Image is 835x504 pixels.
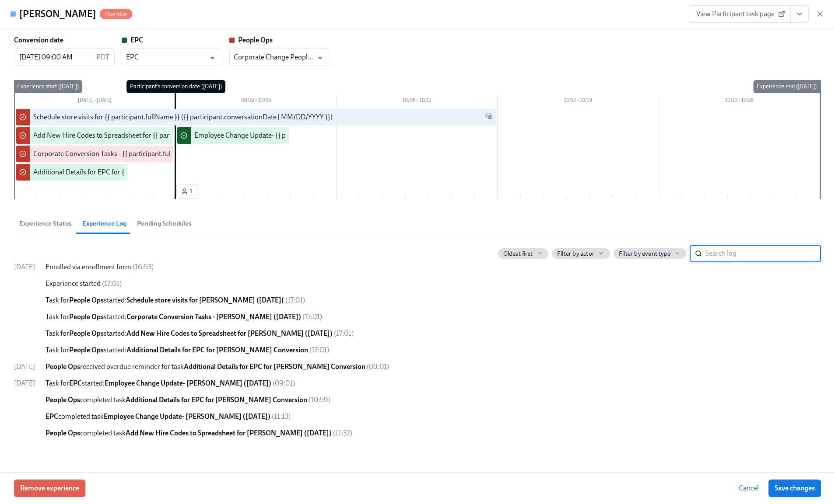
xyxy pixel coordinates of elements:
[46,279,821,288] div: Experience started
[206,51,219,65] button: Open
[33,167,237,177] div: Additional Details for EPC for {{ participant.fullName }}'s Conversion
[130,36,143,44] strong: EPC
[33,131,381,140] div: Add New Hire Codes to Spreadsheet for {{ participant.fullName }} ({{ participant.conversationDate...
[69,313,104,321] strong: People Ops
[69,346,104,354] strong: People Ops
[100,11,132,17] span: Overdue
[46,396,307,404] span: completed task
[272,412,291,421] span: ( 11:13 )
[790,5,809,23] button: View task page
[696,10,783,18] span: View Participant task page
[614,248,686,259] button: Filter by event type
[46,412,58,421] strong: EPC
[498,96,659,107] div: 10/13 – 10/19
[14,96,175,107] div: [DATE] – [DATE]
[238,36,273,44] strong: People Ops
[46,262,821,272] div: Enrolled via enrollment form
[739,484,759,493] span: Cancel
[302,313,322,321] span: ( 17:01 )
[126,313,301,321] strong: Corporate Conversion Tasks - [PERSON_NAME] ([DATE])
[33,149,350,159] div: Corporate Conversion Tasks - {{ participant.fullName }} ({{ participant.conversationDate | MM/DD/...
[126,80,225,93] div: Participant's conversion date ([DATE])
[313,51,327,65] button: Open
[126,329,333,337] strong: Add New Hire Codes to Spreadsheet for [PERSON_NAME] ([DATE])
[367,362,389,371] span: ( 09:01 )
[46,362,365,371] span: received overdue reminder for task
[14,379,35,387] span: [DATE]
[485,112,492,122] span: Work Email
[753,80,820,93] div: Experience end ([DATE])
[337,96,498,107] div: 10/06 – 10/12
[46,429,80,437] strong: People Ops
[333,429,352,437] span: ( 11:32 )
[19,219,72,229] span: Experience Status
[46,346,308,354] span: Task for started:
[69,379,82,387] strong: EPC
[14,362,35,371] span: [DATE]
[194,131,503,140] div: Employee Change Update- {{ participant.fullName }} ({{ participant.conversationDate | MM/DD/YYYY }})
[14,263,35,271] span: [DATE]
[46,313,301,321] span: Task for started:
[69,296,104,304] strong: People Ops
[46,412,270,421] span: completed task
[96,52,109,62] p: PDT
[126,346,308,354] strong: Additional Details for EPC for [PERSON_NAME] Conversion
[46,396,80,404] strong: People Ops
[104,412,270,421] strong: Employee Change Update- [PERSON_NAME] ([DATE])
[46,362,80,371] strong: People Ops
[46,296,284,304] span: Task for started:
[14,80,82,93] div: Experience start ([DATE])
[14,480,85,497] button: Remove experience
[46,329,333,337] span: Task for started:
[285,296,305,304] span: ( 17:01 )
[334,329,354,337] span: ( 17:01 )
[82,219,126,229] span: Experience Log
[557,250,594,258] span: Filter by actor
[175,96,336,107] div: 09/29 – 10/05
[273,379,295,387] span: ( 09:01 )
[659,96,820,107] div: 10/20 – 10/26
[689,5,791,23] a: View Participant task page
[498,248,548,259] button: Oldest first
[775,484,815,493] span: Save changes
[46,429,332,437] span: completed task
[619,250,670,258] span: Filter by event type
[137,219,192,229] span: Pending Schedules
[102,279,122,288] span: ( 17:01 )
[552,248,610,259] button: Filter by actor
[14,35,63,45] label: Conversion date
[19,7,96,21] h4: [PERSON_NAME]
[705,245,821,262] input: Search log
[133,263,154,271] span: ( 16:53 )
[126,429,332,437] strong: Add New Hire Codes to Spreadsheet for [PERSON_NAME] ([DATE])
[503,250,533,258] span: Oldest first
[733,480,765,497] button: Cancel
[309,346,329,354] span: ( 17:01 )
[33,112,333,122] div: Schedule store visits for {{ participant.fullName }} ({{ participant.conversationDate | MM/DD/YYY...
[309,396,330,404] span: ( 10:59 )
[126,396,307,404] strong: Additional Details for EPC for [PERSON_NAME] Conversion
[184,362,365,371] strong: Additional Details for EPC for [PERSON_NAME] Conversion
[105,379,271,387] strong: Employee Change Update- [PERSON_NAME] ([DATE])
[46,379,271,387] span: Task for started:
[69,329,104,337] strong: People Ops
[20,484,79,493] span: Remove experience
[126,296,284,304] strong: Schedule store visits for [PERSON_NAME] ([DATE](
[768,480,821,497] button: Save changes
